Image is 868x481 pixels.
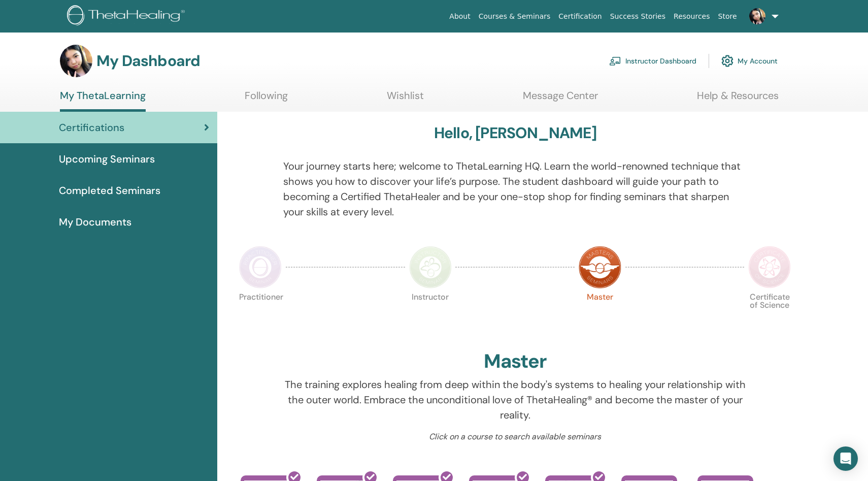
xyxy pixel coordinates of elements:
[748,293,791,336] p: Certificate of Science
[554,7,606,26] a: Certification
[484,350,547,373] h2: Master
[475,7,555,26] a: Courses & Seminars
[609,56,621,66] img: chalkboard-teacher.svg
[59,214,131,230] span: My Documents
[579,293,621,336] p: Master
[283,377,747,423] p: The training explores healing from deep within the body's systems to healing your relationship wi...
[748,246,791,288] img: Certificate of Science
[96,52,200,70] h3: My Dashboard
[445,7,474,26] a: About
[239,246,282,288] img: Practitioner
[409,246,452,288] img: Instructor
[59,120,124,135] span: Certifications
[721,50,778,72] a: My Account
[245,89,288,109] a: Following
[749,8,765,24] img: default.jpg
[714,7,741,26] a: Store
[523,89,598,109] a: Message Center
[59,151,155,167] span: Upcoming Seminars
[283,158,747,219] p: Your journey starts here; welcome to ThetaLearning HQ. Learn the world-renowned technique that sh...
[283,431,747,443] p: Click on a course to search available seminars
[387,89,424,109] a: Wishlist
[609,50,696,72] a: Instructor Dashboard
[409,293,452,336] p: Instructor
[721,52,733,70] img: cog.svg
[59,183,160,198] span: Completed Seminars
[60,89,146,112] a: My ThetaLearning
[579,246,621,288] img: Master
[67,5,188,28] img: logo.png
[60,45,92,77] img: default.jpg
[239,293,282,336] p: Practitioner
[670,7,714,26] a: Resources
[606,7,670,26] a: Success Stories
[697,89,779,109] a: Help & Resources
[434,124,596,142] h3: Hello, [PERSON_NAME]
[833,446,858,471] div: Open Intercom Messenger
